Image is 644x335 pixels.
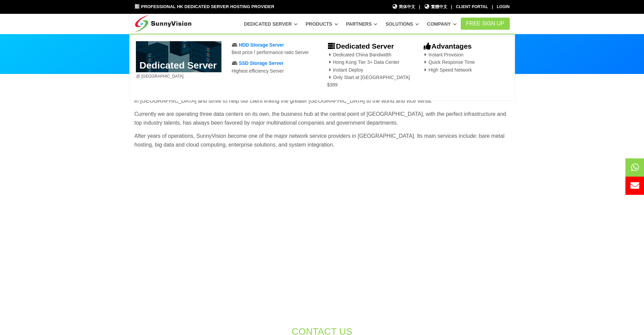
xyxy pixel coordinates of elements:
a: Products [306,18,338,30]
b: Advantages [423,42,472,50]
span: Dedicated China Bandwidth Hong Kong Tier 3+ Data Center Instant Deploy Only Start at [GEOGRAPHIC_... [327,52,410,88]
span: SSD Storage Server [239,60,283,66]
a: HDD Storage ServerBest price / performance ratio Server [232,42,309,55]
li: | [419,4,420,10]
a: Client Portal [456,4,488,9]
a: FREE Sign Up [461,18,510,30]
a: Login [497,4,510,9]
span: Professional HK Dedicated Server Hosting Provider [141,4,274,9]
a: Dedicated Server [244,18,297,30]
a: 简体中文 [392,4,415,10]
a: SSD Storage ServerHighest efficiency Server [232,60,284,73]
li: | [492,4,493,10]
a: Partners [346,18,378,30]
span: @ [GEOGRAPHIC_DATA] [136,74,183,79]
p: Currently we are operating three data centers on its own, the business hub at the central point o... [135,110,510,127]
span: Instant Provision Quick Response Time High Speed Network [423,52,475,73]
a: Solutions [385,18,419,30]
li: | [451,4,452,10]
a: 繁體中文 [424,4,447,10]
a: Company [427,18,457,30]
span: HDD Storage Server [239,42,284,48]
b: Dedicated Server [327,42,394,50]
div: Dedicated Server [129,34,515,100]
p: After years of operations, SunnyVision become one of the major network service providers in [GEOG... [135,132,510,149]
